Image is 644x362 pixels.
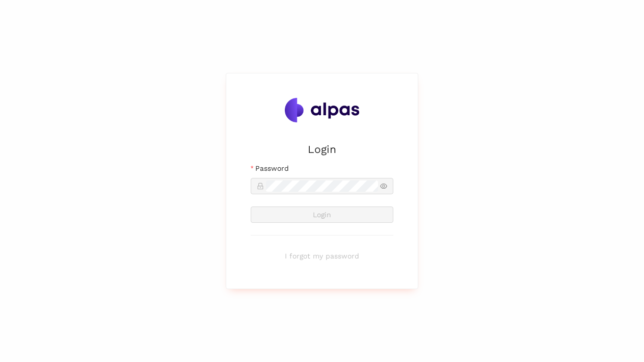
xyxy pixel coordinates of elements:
h2: Login [251,141,393,158]
span: lock [257,183,264,190]
img: Alpas.ai Logo [285,98,359,122]
input: Password [266,180,378,192]
label: Password [251,163,289,174]
button: I forgot my password [251,248,393,264]
button: Login [251,206,393,223]
span: eye [380,183,387,190]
